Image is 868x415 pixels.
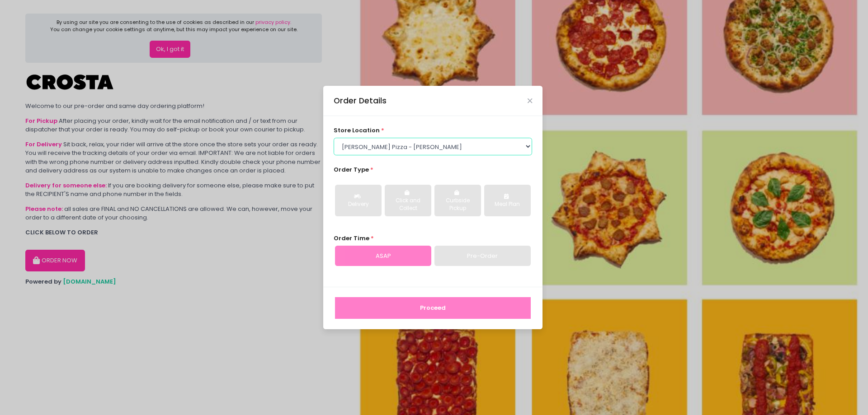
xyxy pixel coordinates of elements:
[334,126,380,135] span: store location
[334,165,369,174] span: Order Type
[385,185,431,216] button: Click and Collect
[491,201,524,209] div: Meal Plan
[334,95,387,107] div: Order Details
[335,297,531,319] button: Proceed
[391,197,425,213] div: Click and Collect
[434,185,481,216] button: Curbside Pickup
[528,98,532,103] button: Close
[334,234,369,242] span: Order Time
[335,185,382,216] button: Delivery
[341,201,375,209] div: Delivery
[484,185,531,216] button: Meal Plan
[441,197,475,213] div: Curbside Pickup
